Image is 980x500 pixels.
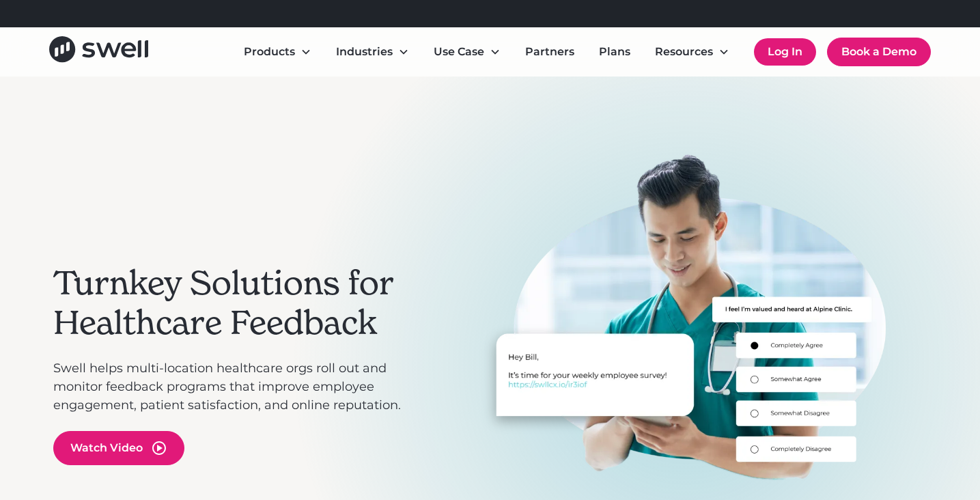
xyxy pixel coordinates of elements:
div: Products [233,38,322,66]
div: Industries [325,38,420,66]
a: Book a Demo [827,38,931,66]
h2: Turnkey Solutions for Healthcare Feedback [53,264,422,342]
a: Log In [754,38,816,66]
div: Use Case [423,38,512,66]
div: Resources [644,38,740,66]
div: Industries [336,44,393,60]
div: Watch Video [70,440,143,456]
a: Partners [514,38,585,66]
p: Swell helps multi-location healthcare orgs roll out and monitor feedback programs that improve em... [53,359,422,415]
div: Resources [655,44,713,60]
iframe: Chat Widget [740,352,980,500]
div: Products [244,44,295,60]
a: Plans [588,38,641,66]
a: open lightbox [53,431,184,465]
a: home [49,36,148,67]
div: Use Case [434,44,484,60]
